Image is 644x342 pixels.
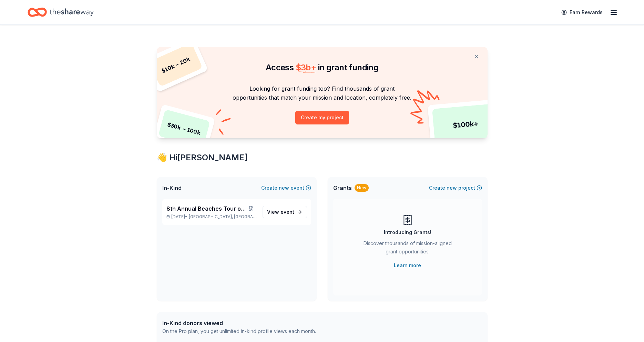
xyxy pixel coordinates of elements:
span: View [267,208,294,216]
span: $ 3b + [296,62,316,72]
div: Discover thousands of mission-aligned grant opportunities. [361,239,454,259]
div: In-Kind donors viewed [162,319,316,327]
button: Create my project [295,111,349,124]
a: Earn Rewards [557,6,607,19]
span: new [447,184,457,192]
button: Createnewevent [261,184,311,192]
span: Grants [333,184,352,192]
span: 8th Annual Beaches Tour of Homes [166,204,246,213]
a: View event [263,206,307,218]
div: Introducing Grants! [384,228,431,237]
a: Learn more [394,261,421,270]
span: [GEOGRAPHIC_DATA], [GEOGRAPHIC_DATA] [189,214,257,220]
p: Looking for grant funding too? Find thousands of grant opportunities that match your mission and ... [165,84,479,102]
span: new [279,184,289,192]
span: Access in grant funding [266,62,378,72]
span: event [280,209,294,215]
div: On the Pro plan, you get unlimited in-kind profile views each month. [162,327,316,335]
div: New [355,184,369,192]
div: 👋 Hi [PERSON_NAME] [157,152,488,163]
button: Createnewproject [429,184,482,192]
p: [DATE] • [166,214,257,220]
span: In-Kind [162,184,182,192]
div: $ 10k – 20k [149,43,203,87]
a: Home [28,4,94,20]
